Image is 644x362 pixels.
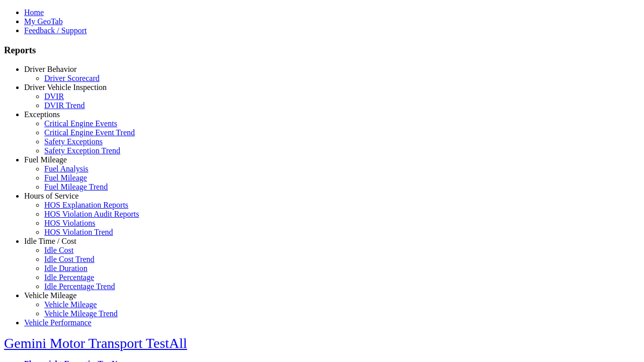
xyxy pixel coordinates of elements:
[24,318,92,327] a: Vehicle Performance
[44,92,64,101] a: DVIR
[44,210,139,218] a: HOS Violation Audit Reports
[4,45,640,56] h3: Reports
[44,128,135,137] a: Critical Engine Event Trend
[24,291,76,300] a: Vehicle Mileage
[44,101,85,110] a: DVIR Trend
[44,282,115,291] a: Idle Percentage Trend
[24,155,67,164] a: Fuel Mileage
[44,119,117,128] a: Critical Engine Events
[24,65,76,73] a: Driver Behavior
[24,17,63,26] a: My GeoTab
[24,26,87,35] a: Feedback / Support
[44,228,113,236] a: HOS Violation Trend
[4,335,187,351] a: Gemini Motor Transport TestAll
[44,219,95,227] a: HOS Violations
[44,309,118,318] a: Vehicle Mileage Trend
[44,173,87,182] a: Fuel Mileage
[44,164,89,173] a: Fuel Analysis
[44,255,95,263] a: Idle Cost Trend
[44,74,100,82] a: Driver Scorecard
[44,146,120,155] a: Safety Exception Trend
[24,8,44,17] a: Home
[44,273,94,282] a: Idle Percentage
[44,137,103,146] a: Safety Exceptions
[44,264,88,273] a: Idle Duration
[24,237,76,245] a: Idle Time / Cost
[24,192,78,200] a: Hours of Service
[24,83,107,92] a: Driver Vehicle Inspection
[44,300,97,309] a: Vehicle Mileage
[44,183,108,191] a: Fuel Mileage Trend
[44,201,128,209] a: HOS Explanation Reports
[24,110,60,119] a: Exceptions
[44,246,73,254] a: Idle Cost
